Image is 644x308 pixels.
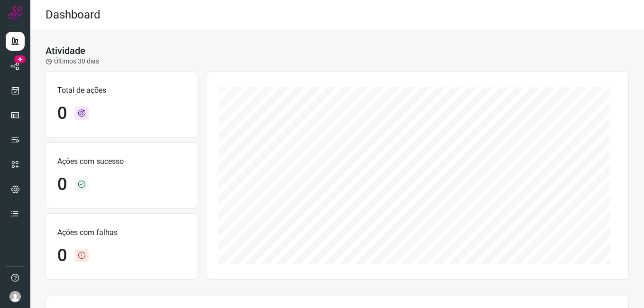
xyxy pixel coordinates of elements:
[46,56,99,66] p: Últimos 30 dias
[8,6,22,20] img: Logo
[57,227,185,238] p: Ações com falhas
[57,103,67,124] h1: 0
[57,174,67,195] h1: 0
[57,85,185,96] p: Total de ações
[9,291,21,302] img: avatar-user-boy.jpg
[46,8,101,22] h2: Dashboard
[46,45,85,56] h3: Atividade
[57,245,67,266] h1: 0
[57,156,185,167] p: Ações com sucesso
